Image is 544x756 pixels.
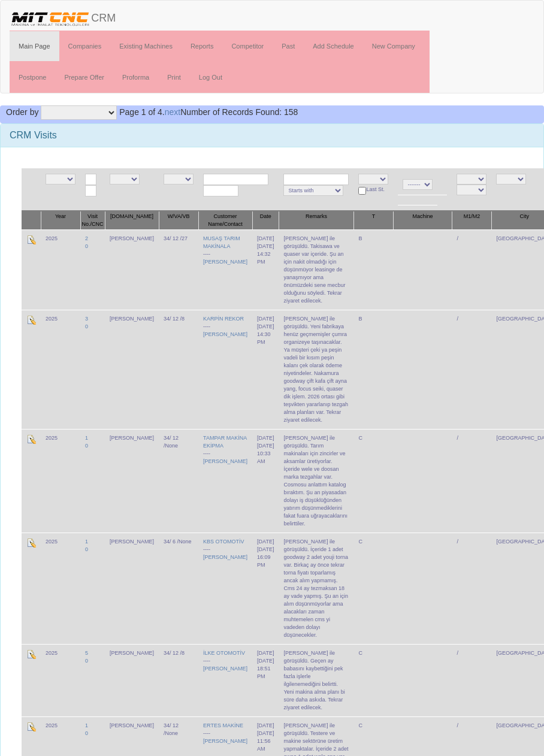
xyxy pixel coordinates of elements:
[10,130,534,141] h3: CRM Visits
[26,538,36,548] img: Edit
[222,31,273,61] a: Competitor
[41,229,80,310] td: 2025
[85,323,88,329] a: 0
[85,316,88,322] a: 3
[257,546,274,569] div: [DATE] 16:09 PM
[452,644,491,716] td: /
[198,644,252,716] td: ----
[105,211,159,230] th: [DOMAIN_NAME]
[159,644,198,716] td: 34/ 12 /8
[279,533,353,644] td: [PERSON_NAME] ile görüşüldü. İçeride 1 adet goodway 2 adet youji torna var. Birkaç ay önce tekrar...
[10,10,91,28] img: header.png
[198,533,252,644] td: ----
[198,429,252,533] td: ----
[26,315,36,325] img: Edit
[353,310,393,429] td: B
[26,235,36,244] img: Edit
[80,211,105,230] th: Visit No./CNC
[198,229,252,310] td: ----
[85,235,88,241] a: 2
[279,211,353,230] th: Remarks
[85,443,88,449] a: 0
[353,229,393,310] td: B
[198,310,252,429] td: ----
[198,211,252,230] th: Customer Name/Contact
[257,323,274,346] div: [DATE] 14:30 PM
[257,657,274,681] div: [DATE] 18:51 PM
[393,211,452,230] th: Machine
[10,62,55,92] a: Postpone
[252,533,279,644] td: [DATE]
[203,316,244,322] a: KARPİN REKOR
[257,442,274,465] div: [DATE] 10:33 AM
[85,435,88,441] a: 1
[203,738,247,744] a: [PERSON_NAME]
[159,229,198,310] td: 34/ 12 /27
[363,31,424,61] a: New Company
[203,331,247,337] a: [PERSON_NAME]
[10,31,59,61] a: Main Page
[182,31,223,61] a: Reports
[85,650,88,656] a: 5
[252,310,279,429] td: [DATE]
[203,539,244,545] a: KBS OTOMOTİV
[85,243,88,249] a: 0
[203,722,243,728] a: ERTES MAKİNE
[159,310,198,429] td: 34/ 12 /8
[353,429,393,533] td: C
[85,658,88,664] a: 0
[26,649,36,659] img: Edit
[279,310,353,429] td: [PERSON_NAME] ile görüşüldü. Yeni fabrikaya henüz geçmemişler çumra organizeye taşınacaklar. Ya m...
[452,429,491,533] td: /
[119,107,165,117] span: Page 1 of 4.
[452,229,491,310] td: /
[203,650,245,656] a: İLKE OTOMOTİV
[353,211,393,230] th: T
[452,533,491,644] td: /
[252,429,279,533] td: [DATE]
[55,62,113,92] a: Prepare Offer
[26,722,36,731] img: Edit
[257,243,274,266] div: [DATE] 14:32 PM
[203,435,247,449] a: TAMPAR MAKİNA EKİPMA
[203,259,247,265] a: [PERSON_NAME]
[105,229,159,310] td: [PERSON_NAME]
[252,211,279,230] th: Date
[113,62,158,92] a: Proforma
[159,429,198,533] td: 34/ 12 /None
[41,310,80,429] td: 2025
[353,168,393,211] td: Last St.
[85,722,88,728] a: 1
[59,31,111,61] a: Companies
[252,644,279,716] td: [DATE]
[279,644,353,716] td: [PERSON_NAME] ile görüşüldü. Geçen ay babasını kaybettiğini pek fazla işlerle ilgilenemediğini be...
[105,429,159,533] td: [PERSON_NAME]
[41,533,80,644] td: 2025
[279,429,353,533] td: [PERSON_NAME] ile görüşüldü. Tarım makinaları için zincirler ve aksamlar üretiyorlar. İçeride wel...
[203,554,247,560] a: [PERSON_NAME]
[159,533,198,644] td: 34/ 6 /None
[273,31,304,61] a: Past
[1,1,125,31] a: CRM
[119,107,298,117] span: Number of Records Found: 158
[203,666,247,672] a: [PERSON_NAME]
[26,434,36,444] img: Edit
[165,107,180,117] a: next
[304,31,363,61] a: Add Schedule
[110,31,182,61] a: Existing Machines
[279,229,353,310] td: [PERSON_NAME] ile görüşüldü. Takisawa ve quaser var içeride. Şu an için nakit olmadığı için düşün...
[452,211,491,230] th: M1/M2
[41,429,80,533] td: 2025
[452,310,491,429] td: /
[252,229,279,310] td: [DATE]
[41,211,80,230] th: Year
[105,644,159,716] td: [PERSON_NAME]
[105,310,159,429] td: [PERSON_NAME]
[203,235,240,249] a: MUSAŞ TARIM MAKİNALA
[85,546,88,552] a: 0
[158,62,190,92] a: Print
[353,644,393,716] td: C
[85,539,88,545] a: 1
[41,644,80,716] td: 2025
[85,730,88,736] a: 0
